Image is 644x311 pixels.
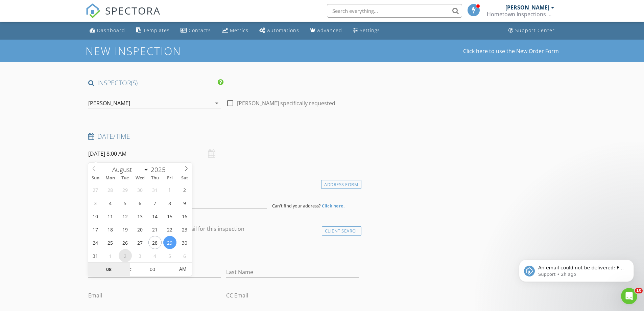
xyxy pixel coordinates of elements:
span: Sat [177,176,192,180]
div: Dashboard [97,27,125,34]
span: August 28, 2025 [148,236,162,249]
span: August 22, 2025 [163,223,176,236]
span: August 8, 2025 [163,196,176,209]
a: Metrics [219,24,251,37]
div: Metrics [230,27,248,34]
span: September 5, 2025 [163,249,176,262]
div: [PERSON_NAME] [88,100,130,106]
span: August 3, 2025 [89,196,102,209]
div: [PERSON_NAME] [505,4,549,11]
span: August 31, 2025 [89,249,102,262]
div: Templates [143,27,170,34]
div: Hometown Inspections PLLC [487,11,554,18]
span: August 18, 2025 [104,223,117,236]
span: September 3, 2025 [134,249,147,262]
span: August 21, 2025 [148,223,162,236]
span: August 9, 2025 [178,196,191,209]
span: August 16, 2025 [178,209,191,223]
span: Mon [103,176,118,180]
label: [PERSON_NAME] specifically requested [237,100,335,107]
span: Can't find your address? [272,203,321,209]
a: Click here to use the New Order Form [463,48,559,54]
span: July 31, 2025 [148,183,162,196]
span: August 11, 2025 [104,209,117,223]
i: arrow_drop_down [213,99,221,107]
span: Sun [88,176,103,180]
span: August 29, 2025 [163,236,176,249]
span: August 19, 2025 [119,223,132,236]
span: August 7, 2025 [148,196,162,209]
input: Year [149,165,171,174]
a: Templates [133,24,172,37]
label: Enable Client CC email for this inspection [140,225,244,232]
div: Advanced [317,27,342,34]
span: Fri [162,176,177,180]
span: Tue [118,176,133,180]
h4: INSPECTOR(S) [88,79,223,87]
span: September 2, 2025 [119,249,132,262]
div: Settings [360,27,380,34]
a: SPECTORA [86,9,161,23]
span: August 2, 2025 [178,183,191,196]
h1: New Inspection [86,45,235,57]
span: July 30, 2025 [134,183,147,196]
span: September 1, 2025 [104,249,117,262]
span: August 10, 2025 [89,209,102,223]
span: August 24, 2025 [89,236,102,249]
span: August 17, 2025 [89,223,102,236]
span: August 27, 2025 [134,236,147,249]
iframe: Intercom notifications message [509,245,644,293]
span: July 29, 2025 [119,183,132,196]
div: Automations [267,27,299,34]
span: August 15, 2025 [163,209,176,223]
span: August 5, 2025 [119,196,132,209]
input: Search everything... [327,4,462,18]
span: August 6, 2025 [134,196,147,209]
span: August 4, 2025 [104,196,117,209]
a: Dashboard [87,24,128,37]
span: Click to toggle [173,262,192,276]
span: SPECTORA [105,3,161,18]
span: Wed [133,176,147,180]
a: Support Center [506,24,557,37]
strong: Click here. [322,203,345,209]
h4: Date/Time [88,132,359,141]
span: August 30, 2025 [178,236,191,249]
span: August 25, 2025 [104,236,117,249]
span: August 12, 2025 [119,209,132,223]
input: Select date [88,146,221,162]
span: August 20, 2025 [134,223,147,236]
span: 10 [635,288,643,293]
span: September 4, 2025 [148,249,162,262]
span: : [130,262,132,276]
a: Automations (Basic) [257,24,302,37]
img: The Best Home Inspection Software - Spectora [86,3,100,18]
span: July 27, 2025 [89,183,102,196]
span: September 6, 2025 [178,249,191,262]
span: August 14, 2025 [148,209,162,223]
span: Thu [147,176,162,180]
span: August 23, 2025 [178,223,191,236]
div: Client Search [322,226,362,236]
div: Address Form [321,180,361,189]
span: August 1, 2025 [163,183,176,196]
h4: Location [88,178,359,187]
a: Contacts [178,24,214,37]
iframe: Intercom live chat [621,288,637,304]
div: Support Center [515,27,555,34]
a: Settings [350,24,383,37]
span: August 13, 2025 [134,209,147,223]
a: Advanced [307,24,345,37]
div: Contacts [189,27,211,34]
span: July 28, 2025 [104,183,117,196]
span: August 26, 2025 [119,236,132,249]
